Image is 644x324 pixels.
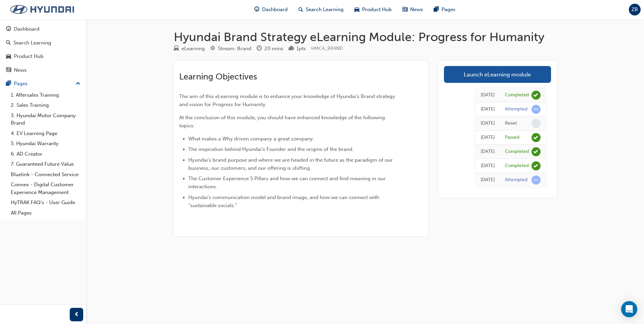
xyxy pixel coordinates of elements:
div: Tue Apr 22 2025 10:59:01 GMT+1000 (Australian Eastern Standard Time) [481,120,495,127]
span: clock-icon [257,46,262,52]
a: 1. Aftersales Training [8,90,83,100]
a: News [3,64,83,76]
span: learningResourceType_ELEARNING-icon [174,46,179,52]
button: Pages [3,77,83,90]
a: Bluelink - Connected Service [8,169,83,180]
a: Connex - Digital Customer Experience Management [8,180,83,197]
span: News [410,6,423,13]
a: 3. Hyundai Motor Company Brand [8,110,83,128]
span: pages-icon [434,5,439,14]
a: Dashboard [3,23,83,35]
a: guage-iconDashboard [249,3,293,17]
span: car-icon [6,54,11,60]
span: Hyundai’s brand purpose and where we are headed in the future as the paradigm of our business, ou... [188,157,394,171]
a: pages-iconPages [428,3,461,17]
a: Search Learning [3,37,83,49]
div: Attempted [505,177,527,183]
div: Tue Apr 22 2025 10:37:01 GMT+1000 (Australian Eastern Standard Time) [481,134,495,141]
div: 1 pts [296,45,306,53]
span: learningRecordVerb_COMPLETE-icon [532,161,541,170]
span: prev-icon [74,311,79,319]
div: Stream [210,44,251,53]
span: learningRecordVerb_ATTEMPT-icon [532,105,541,114]
div: eLearning [182,45,205,53]
div: Reset [505,120,517,127]
div: Tue Apr 22 2025 11:02:26 GMT+1000 (Australian Eastern Standard Time) [481,91,495,99]
span: news-icon [6,67,11,73]
div: News [14,66,27,74]
span: target-icon [210,46,215,52]
span: Learning resource code [311,45,343,51]
span: up-icon [76,79,80,88]
div: Tue Apr 22 2025 09:00:53 GMT+1000 (Australian Eastern Standard Time) [481,176,495,184]
button: DashboardSearch LearningProduct HubNews [3,22,83,77]
span: Hyundai’s communication model and brand image, and how we can connect with “sustainable socials.” [188,194,381,208]
a: 4. EV Learning Page [8,128,83,139]
span: guage-icon [254,5,259,14]
span: At the conclusion of this module, you should have enhanced knowledge of the following topics: [179,115,386,129]
span: Search Learning [306,6,344,13]
div: Completed [505,92,529,98]
span: Product Hub [362,6,392,13]
div: Completed [505,149,529,155]
span: learningRecordVerb_NONE-icon [532,119,541,128]
img: Trak [3,2,81,17]
a: car-iconProduct Hub [349,3,397,17]
span: search-icon [298,5,303,14]
a: All Pages [8,208,83,218]
span: news-icon [402,5,408,14]
div: Completed [505,163,529,169]
span: learningRecordVerb_COMPLETE-icon [532,147,541,156]
div: Tue Apr 22 2025 10:59:02 GMT+1000 (Australian Eastern Standard Time) [481,105,495,113]
span: podium-icon [289,46,294,52]
button: ZB [629,4,641,15]
div: Passed [505,134,519,141]
div: Tue Apr 22 2025 10:37:01 GMT+1000 (Australian Eastern Standard Time) [481,148,495,156]
span: The inspiration behind Hyundai’s Founder and the origins of the brand. [188,146,354,152]
span: learningRecordVerb_COMPLETE-icon [532,91,541,100]
span: car-icon [354,5,359,14]
span: guage-icon [6,26,11,32]
span: What makes a Why driven company a great company. [188,136,314,142]
div: Attempted [505,106,527,112]
div: Dashboard [14,25,39,33]
a: Launch eLearning module [444,66,551,83]
h1: Hyundai Brand Strategy eLearning Module: Progress for Humanity [174,30,556,44]
a: 5. Hyundai Warranty [8,138,83,149]
div: Search Learning [13,39,51,47]
div: Open Intercom Messenger [621,301,637,317]
div: Stream: Brand [218,45,251,53]
div: Points [289,44,306,53]
span: The aim of this eLearning module is to enhance your knowledge of Hyundai’s Brand strategy and vis... [179,93,396,107]
span: Dashboard [262,6,288,13]
a: 7. Guaranteed Future Value [8,159,83,169]
div: Pages [14,80,28,88]
div: Type [174,44,205,53]
a: news-iconNews [397,3,428,17]
a: Product Hub [3,50,83,63]
a: 2. Sales Training [8,100,83,110]
div: Tue Apr 22 2025 10:36:52 GMT+1000 (Australian Eastern Standard Time) [481,162,495,170]
span: ZB [632,6,638,13]
span: Learning Objectives [179,71,257,82]
span: The Customer Experience 5 Pillars and how we can connect and find meaning in our interactions. [188,175,387,190]
div: Duration [257,44,283,53]
div: Product Hub [14,53,43,60]
a: 6. AD Creator [8,149,83,159]
a: search-iconSearch Learning [293,3,349,17]
span: learningRecordVerb_ATTEMPT-icon [532,175,541,185]
span: search-icon [6,40,11,46]
span: Pages [442,6,455,13]
a: HyTRAK FAQ's - User Guide [8,197,83,208]
span: learningRecordVerb_PASS-icon [532,133,541,142]
span: pages-icon [6,81,11,87]
div: 20 mins [264,45,283,53]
